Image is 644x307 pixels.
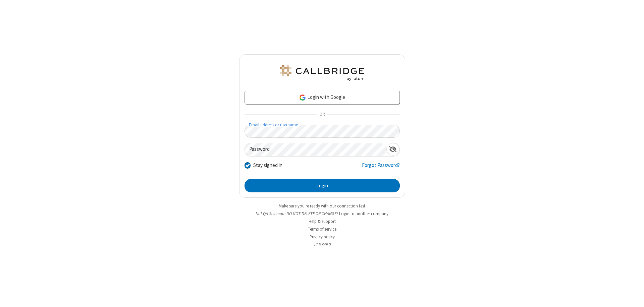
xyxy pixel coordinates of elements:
label: Stay signed in [253,162,282,169]
li: v2.6.349.0 [239,241,405,248]
a: Terms of service [308,226,336,232]
span: OR [317,110,327,119]
button: Login [245,179,400,192]
a: Forgot Password? [362,162,400,174]
a: Help & support [309,219,336,224]
div: Show password [386,143,399,156]
li: Not QA Selenium DO NOT DELETE OR CHANGE? [239,210,405,217]
button: Login to another company [339,210,388,217]
img: google-icon.png [299,94,306,101]
a: Make sure you're ready with our connection test [279,203,365,209]
input: Email address or username [245,125,400,138]
a: Login with Google [245,91,400,104]
img: QA Selenium DO NOT DELETE OR CHANGE [278,65,366,81]
a: Privacy policy [310,234,335,240]
input: Password [245,143,386,156]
